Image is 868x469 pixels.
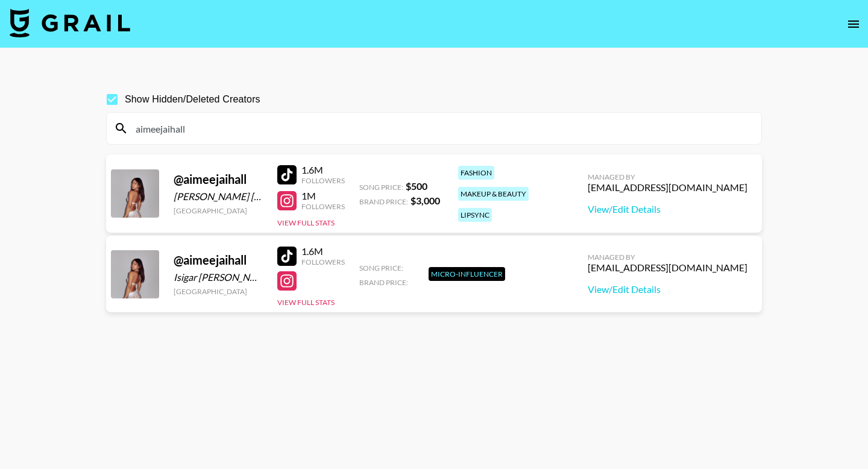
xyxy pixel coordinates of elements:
[359,263,403,272] span: Song Price:
[410,195,440,206] strong: $ 3,000
[458,187,529,201] div: makeup & beauty
[458,166,494,180] div: fashion
[301,176,345,185] div: Followers
[588,172,747,181] div: Managed By
[359,197,408,206] span: Brand Price:
[841,12,866,36] button: open drawer
[406,180,427,192] strong: $ 500
[174,206,263,215] div: [GEOGRAPHIC_DATA]
[174,271,263,283] div: Isigar [PERSON_NAME]
[301,164,345,176] div: 1.6M
[10,8,130,37] img: Grail Talent
[588,253,747,262] div: Managed By
[458,208,492,222] div: lipsync
[125,92,260,107] span: Show Hidden/Deleted Creators
[301,245,345,257] div: 1.6M
[277,218,335,227] button: View Full Stats
[277,298,335,307] button: View Full Stats
[301,190,345,202] div: 1M
[174,172,263,187] div: @ aimeejaihall
[588,181,747,194] div: [EMAIL_ADDRESS][DOMAIN_NAME]
[359,278,408,287] span: Brand Price:
[174,253,263,268] div: @ aimeejaihall
[588,283,747,295] a: View/Edit Details
[301,202,345,211] div: Followers
[429,267,505,281] div: Micro-Influencer
[359,183,403,192] span: Song Price:
[174,190,263,203] div: [PERSON_NAME] [PERSON_NAME]
[174,287,263,296] div: [GEOGRAPHIC_DATA]
[301,257,345,266] div: Followers
[588,203,747,215] a: View/Edit Details
[588,262,747,274] div: [EMAIL_ADDRESS][DOMAIN_NAME]
[128,119,754,138] input: Search by User Name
